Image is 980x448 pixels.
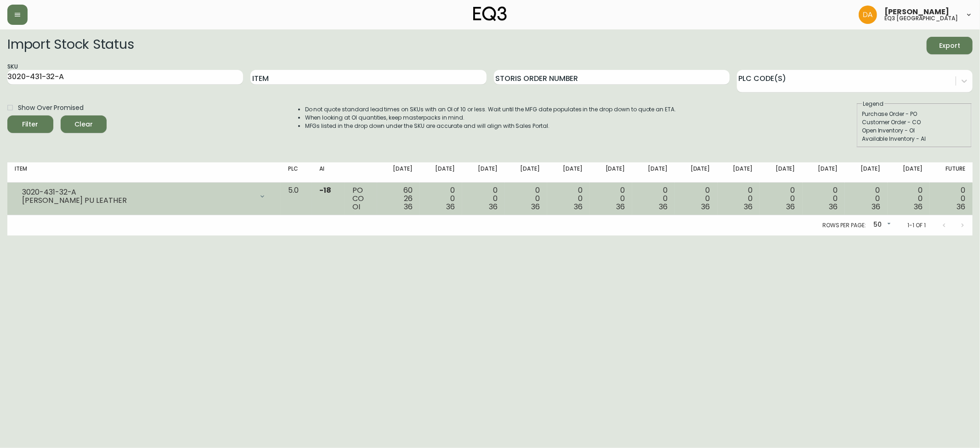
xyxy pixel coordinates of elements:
[352,201,360,212] span: OI
[884,8,949,16] span: [PERSON_NAME]
[760,162,803,183] th: [DATE]
[675,162,718,183] th: [DATE]
[319,185,331,195] span: -18
[385,186,413,211] div: 60 26
[829,201,838,212] span: 36
[305,122,676,130] li: MFGs listed in the drop down under the SKU are accurate and will align with Sales Portal.
[862,135,967,143] div: Available Inventory - AI
[862,100,884,108] legend: Legend
[927,37,973,54] button: Export
[377,162,420,183] th: [DATE]
[61,115,107,133] button: Clear
[312,162,345,183] th: AI
[872,201,880,212] span: 36
[547,162,590,183] th: [DATE]
[470,186,498,211] div: 0 0
[446,201,455,212] span: 36
[555,186,583,211] div: 0 0
[744,201,753,212] span: 36
[281,183,312,215] td: 5.0
[957,201,965,212] span: 36
[18,103,84,113] span: Show Over Promised
[473,6,507,21] img: logo
[531,201,540,212] span: 36
[22,188,253,196] div: 3020-431-32-A
[305,105,676,114] li: Do not quote standard lead times on SKUs with an OI of 10 or less. Wait until the MFG date popula...
[489,201,498,212] span: 36
[659,201,668,212] span: 36
[22,196,253,205] div: [PERSON_NAME] PU LEATHER
[512,186,540,211] div: 0 0
[7,162,281,183] th: Item
[810,186,838,211] div: 0 0
[930,162,973,183] th: Future
[702,201,710,212] span: 36
[937,186,965,211] div: 0 0
[632,162,675,183] th: [DATE]
[852,186,880,211] div: 0 0
[725,186,753,211] div: 0 0
[718,162,760,183] th: [DATE]
[803,162,845,183] th: [DATE]
[862,110,967,118] div: Purchase Order - PO
[862,126,967,135] div: Open Inventory - OI
[7,37,134,54] h2: Import Stock Status
[420,162,463,183] th: [DATE]
[884,16,958,21] h5: eq3 [GEOGRAPHIC_DATA]
[597,186,625,211] div: 0 0
[590,162,633,183] th: [DATE]
[23,119,39,130] div: Filter
[895,186,923,211] div: 0 0
[859,6,877,24] img: dd1a7e8db21a0ac8adbf82b84ca05374
[888,162,930,183] th: [DATE]
[505,162,548,183] th: [DATE]
[767,186,795,211] div: 0 0
[682,186,710,211] div: 0 0
[822,221,866,230] p: Rows per page:
[404,201,413,212] span: 36
[845,162,888,183] th: [DATE]
[281,162,312,183] th: PLC
[352,186,370,211] div: PO CO
[427,186,455,211] div: 0 0
[914,201,923,212] span: 36
[15,186,273,207] div: 3020-431-32-A[PERSON_NAME] PU LEATHER
[462,162,505,183] th: [DATE]
[870,218,893,233] div: 50
[7,115,53,133] button: Filter
[907,221,926,230] p: 1-1 of 1
[787,201,795,212] span: 36
[934,40,965,52] span: Export
[574,201,583,212] span: 36
[68,119,99,130] span: Clear
[640,186,668,211] div: 0 0
[617,201,625,212] span: 36
[305,114,676,122] li: When looking at OI quantities, keep masterpacks in mind.
[862,118,967,126] div: Customer Order - CO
